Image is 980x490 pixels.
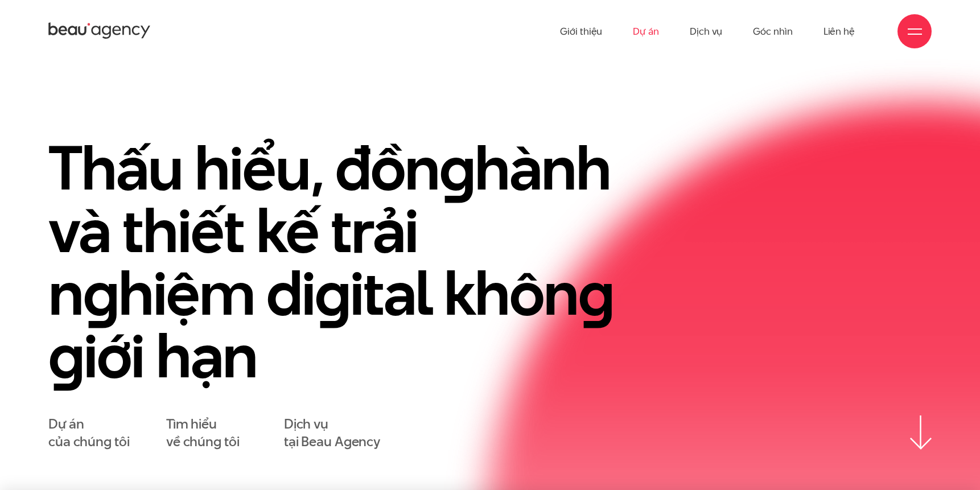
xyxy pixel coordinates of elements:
a: Dự áncủa chúng tôi [48,415,129,451]
en: g [83,250,118,336]
en: g [48,313,84,398]
en: g [578,250,613,336]
en: g [439,125,475,211]
a: Tìm hiểuvề chúng tôi [166,415,240,451]
h1: Thấu hiểu, đồn hành và thiết kế trải n hiệm di ital khôn iới hạn [48,137,628,387]
en: g [315,250,350,336]
a: Dịch vụtại Beau Agency [284,415,380,451]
